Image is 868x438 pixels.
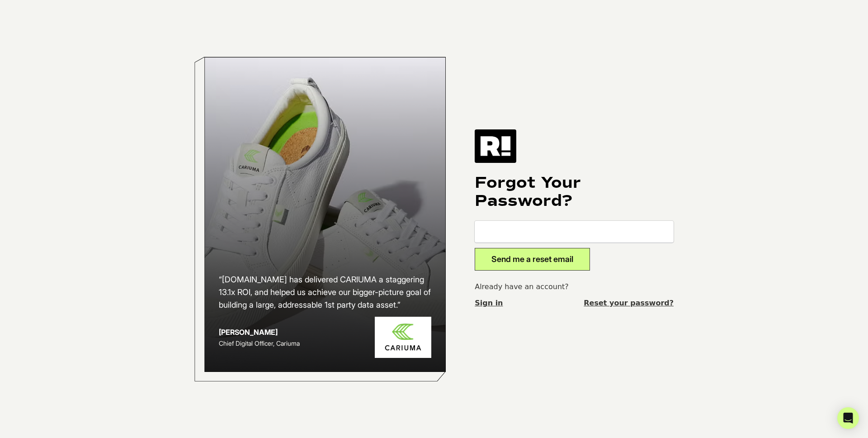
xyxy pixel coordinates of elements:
p: Already have an account? [475,281,674,292]
div: Open Intercom Messenger [837,407,859,429]
h2: “[DOMAIN_NAME] has delivered CARIUMA a staggering 13.1x ROI, and helped us achieve our bigger-pic... [219,273,431,311]
span: Chief Digital Officer, Cariuma [219,339,300,347]
h1: Forgot Your Password? [475,174,674,210]
img: Cariuma [375,317,431,358]
strong: [PERSON_NAME] [219,328,278,337]
button: Send me a reset email [475,248,590,271]
img: Retention.com [475,129,516,163]
a: Reset your password? [584,298,674,309]
a: Sign in [475,298,503,309]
